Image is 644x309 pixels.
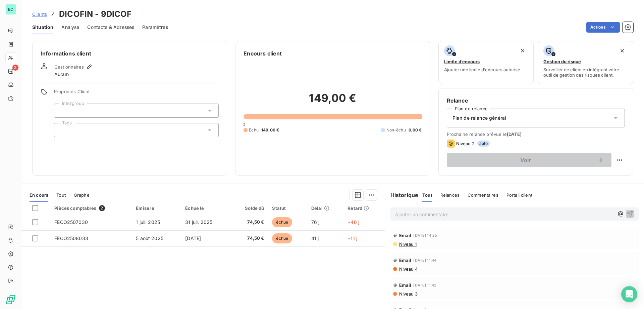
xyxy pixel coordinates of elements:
[136,219,160,225] span: 1 juil. 2025
[41,49,219,57] h6: Informations client
[272,205,303,211] div: Statut
[32,11,47,17] span: Clients
[507,131,522,137] span: [DATE]
[543,59,581,64] span: Gestion du risque
[399,282,412,288] span: Email
[30,192,48,198] span: En cours
[506,192,532,198] span: Portail client
[54,71,69,78] span: Aucun
[54,64,84,70] span: Gestionnaires
[185,219,212,225] span: 31 juil. 2025
[586,22,620,33] button: Actions
[234,205,264,211] div: Solde dû
[455,157,597,163] span: Voir
[87,24,134,31] span: Contacts & Adresses
[347,205,380,211] div: Retard
[32,11,47,17] a: Clients
[272,217,292,227] span: échue
[413,283,436,287] span: [DATE] 11:42
[54,205,128,211] div: Pièces comptables
[447,96,625,105] h6: Relance
[261,127,279,133] span: 149,00 €
[74,192,90,198] span: Graphe
[543,67,628,78] span: Surveiller ce client en intégrant votre outil de gestion des risques client.
[438,41,534,84] button: Limite d’encoursAjouter une limite d’encours autorisé
[32,24,53,31] span: Situation
[386,127,406,133] span: Non-échu
[60,108,65,114] input: Ajouter une valeur
[54,235,88,241] span: FECO2508033
[409,127,422,133] span: 0,00 €
[234,219,264,226] span: 74,50 €
[477,141,490,147] span: auto
[444,59,480,64] span: Limite d’encours
[398,266,418,272] span: Niveau 4
[398,291,418,297] span: Niveau 3
[398,241,417,247] span: Niveau 1
[12,65,18,71] span: 3
[61,24,79,31] span: Analyse
[272,233,292,243] span: échue
[136,205,177,211] div: Émise le
[54,219,88,225] span: FECO2507030
[347,219,359,225] span: +46 j
[244,49,282,57] h6: Encours client
[185,235,201,241] span: [DATE]
[311,219,320,225] span: 76 j
[538,41,633,84] button: Gestion du risqueSurveiller ce client en intégrant votre outil de gestion des risques client.
[59,8,131,20] h3: DICOFIN - 9DICOF
[56,192,66,198] span: Tout
[99,205,105,211] span: 2
[311,235,319,241] span: 41 j
[444,67,520,72] span: Ajouter une limite d’encours autorisé
[447,153,611,167] button: Voir
[234,235,264,242] span: 74,50 €
[136,235,163,241] span: 5 août 2025
[621,286,637,302] div: Open Intercom Messenger
[5,4,16,15] div: EC
[456,141,475,146] span: Niveau 2
[468,192,498,198] span: Commentaires
[243,122,245,127] span: 0
[413,233,437,237] span: [DATE] 14:25
[452,115,506,121] span: Plan de relance général
[60,127,65,133] input: Ajouter une valeur
[440,192,460,198] span: Relances
[413,258,436,262] span: [DATE] 11:44
[142,24,168,31] span: Paramètres
[399,258,412,263] span: Email
[347,235,357,241] span: +11 j
[54,89,219,98] span: Propriétés Client
[399,233,412,238] span: Email
[249,127,259,133] span: Échu
[185,205,226,211] div: Échue le
[447,131,625,137] span: Prochaine relance prévue le
[311,205,339,211] div: Délai
[244,91,422,112] h2: 149,00 €
[5,294,16,305] img: Logo LeanPay
[385,191,419,199] h6: Historique
[422,192,432,198] span: Tout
